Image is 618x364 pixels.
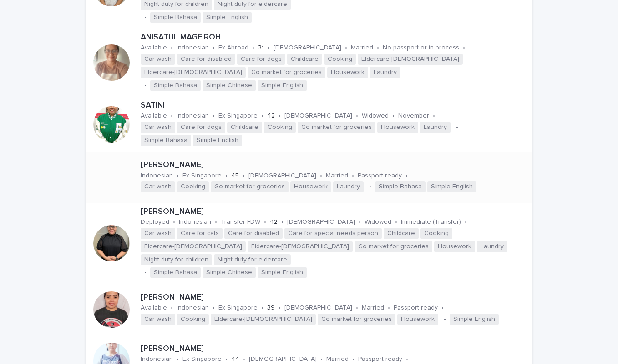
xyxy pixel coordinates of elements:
[279,304,281,312] p: •
[326,355,349,363] p: Married
[450,314,499,325] span: Simple English
[355,241,432,252] span: Go market for groceries
[218,304,258,312] p: Ex-Singapore
[375,181,426,192] span: Simple Bahasa
[405,172,408,180] p: •
[287,218,355,226] p: [DEMOGRAPHIC_DATA]
[248,241,353,252] span: Eldercare-[DEMOGRAPHIC_DATA]
[359,218,361,226] p: •
[141,344,528,354] p: [PERSON_NAME]
[171,112,173,120] p: •
[434,241,475,252] span: Housework
[298,122,375,133] span: Go market for groceries
[290,181,331,192] span: Housework
[243,355,245,363] p: •
[141,160,528,170] p: [PERSON_NAME]
[177,172,179,180] p: •
[171,44,173,52] p: •
[177,122,225,133] span: Care for dogs
[86,29,532,97] a: ANISATUL MAGFIROHAvailable•Indonesian•Ex-Abroad•31•[DEMOGRAPHIC_DATA]•Married•No passport or in p...
[444,315,446,323] p: •
[144,82,147,89] p: •
[433,112,435,120] p: •
[141,355,173,363] p: Indonesian
[141,54,175,65] span: Car wash
[218,112,258,120] p: Ex-Singapore
[441,304,444,312] p: •
[86,284,532,335] a: [PERSON_NAME]Available•Indonesian•Ex-Singapore•39•[DEMOGRAPHIC_DATA]•Married•Passport-ready•Car w...
[141,112,167,120] p: Available
[177,112,209,120] p: Indonesian
[243,172,245,180] p: •
[392,112,395,120] p: •
[141,33,528,43] p: ANISATUL MAGFIROH
[214,254,291,266] span: Night duty for eldercare
[237,54,285,65] span: Care for dogs
[182,172,222,180] p: Ex-Singapore
[150,80,201,91] span: Simple Bahasa
[456,123,458,131] p: •
[477,241,507,252] span: Laundry
[141,135,191,146] span: Simple Bahasa
[248,67,325,78] span: Go market for groceries
[141,228,175,239] span: Car wash
[150,12,201,23] span: Simple Bahasa
[320,172,322,180] p: •
[248,172,316,180] p: [DEMOGRAPHIC_DATA]
[86,152,532,203] a: [PERSON_NAME]Indonesian•Ex-Singapore•45•[DEMOGRAPHIC_DATA]•Married•Passport-ready•Car washCooking...
[211,314,316,325] span: Eldercare-[DEMOGRAPHIC_DATA]
[211,181,289,192] span: Go market for groceries
[267,304,275,312] p: 39
[261,112,263,120] p: •
[284,304,352,312] p: [DEMOGRAPHIC_DATA]
[141,241,246,252] span: Eldercare-[DEMOGRAPHIC_DATA]
[213,112,215,120] p: •
[203,80,256,91] span: Simple Chinese
[463,44,465,52] p: •
[274,44,341,52] p: [DEMOGRAPHIC_DATA]
[264,218,266,226] p: •
[252,44,254,52] p: •
[356,304,358,312] p: •
[383,44,459,52] p: No passport or in process
[320,355,323,363] p: •
[203,12,252,23] span: Simple English
[384,228,419,239] span: Childcare
[213,44,215,52] p: •
[362,304,384,312] p: Married
[86,203,532,285] a: [PERSON_NAME]Deployed•Indonesian•Transfer FDW•42•[DEMOGRAPHIC_DATA]•Widowed•Immediate (Transfer)•...
[398,112,429,120] p: November
[141,293,528,303] p: [PERSON_NAME]
[268,44,270,52] p: •
[177,44,209,52] p: Indonesian
[213,304,215,312] p: •
[218,44,248,52] p: Ex-Abroad
[388,304,390,312] p: •
[177,314,209,325] span: Cooking
[284,228,382,239] span: Care for special needs person
[365,218,391,226] p: Widowed
[141,218,169,226] p: Deployed
[258,44,264,52] p: 31
[141,44,167,52] p: Available
[225,172,228,180] p: •
[150,267,201,278] span: Simple Bahasa
[221,218,260,226] p: Transfer FDW
[227,122,262,133] span: Childcare
[203,267,256,278] span: Simple Chinese
[264,122,296,133] span: Cooking
[270,218,278,226] p: 42
[231,355,239,363] p: 44
[144,269,147,276] p: •
[324,54,356,65] span: Cooking
[86,97,532,152] a: SATINIAvailable•Indonesian•Ex-Singapore•42•[DEMOGRAPHIC_DATA]•Widowed•November•Car washCare for d...
[258,267,307,278] span: Simple English
[141,101,528,111] p: SATINI
[281,218,284,226] p: •
[397,314,438,325] span: Housework
[177,355,179,363] p: •
[401,218,461,226] p: Immediate (Transfer)
[225,355,228,363] p: •
[377,44,379,52] p: •
[141,122,175,133] span: Car wash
